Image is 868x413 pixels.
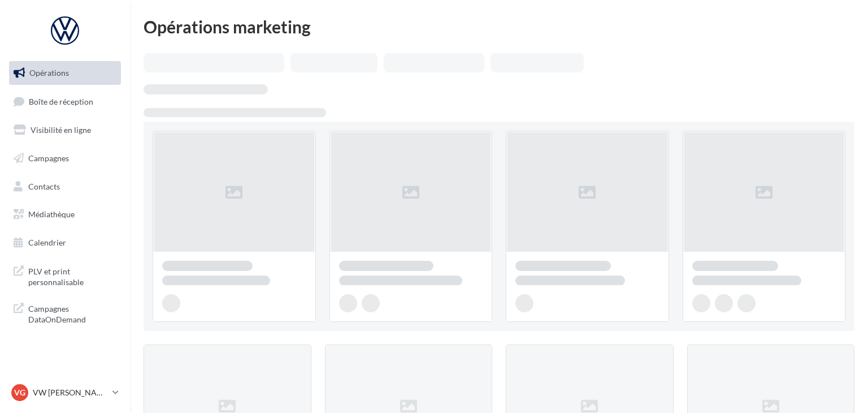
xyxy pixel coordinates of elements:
[7,259,123,292] a: PLV et print personnalisable
[7,89,123,114] a: Boîte de réception
[28,153,69,163] span: Campagnes
[28,181,60,191] span: Contacts
[7,175,123,199] a: Contacts
[31,125,91,135] span: Visibilité en ligne
[7,231,123,255] a: Calendrier
[7,61,123,85] a: Opérations
[7,296,123,330] a: Campagnes DataOnDemand
[29,96,93,106] span: Boîte de réception
[7,118,123,142] a: Visibilité en ligne
[33,387,108,398] p: VW [PERSON_NAME]
[14,387,25,398] span: VG
[29,68,69,78] span: Opérations
[28,264,116,288] span: PLV et print personnalisable
[28,209,75,219] span: Médiathèque
[28,301,116,325] span: Campagnes DataOnDemand
[28,238,66,247] span: Calendrier
[7,203,123,226] a: Médiathèque
[144,18,854,35] div: Opérations marketing
[9,382,121,403] a: VG VW [PERSON_NAME]
[7,147,123,170] a: Campagnes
